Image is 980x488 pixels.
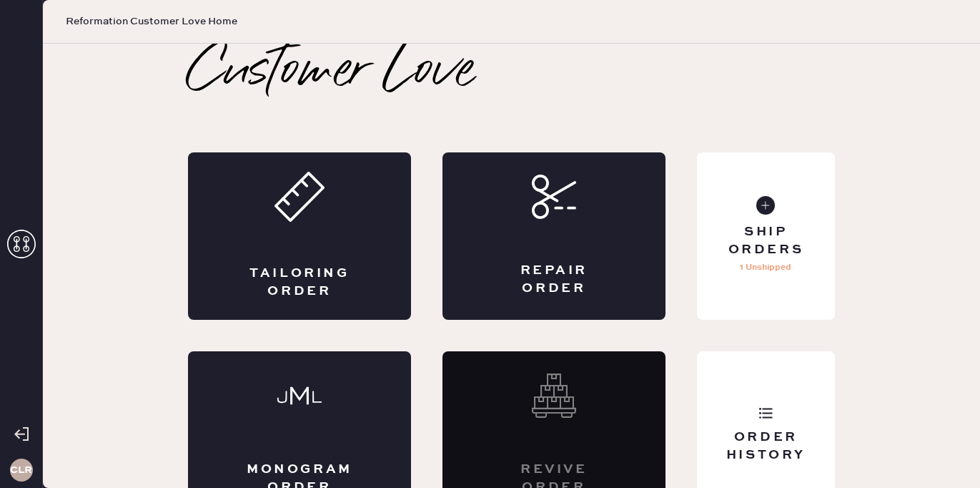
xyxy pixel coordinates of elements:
[500,262,608,298] div: Repair Order
[66,14,237,29] span: Reformation Customer Love Home
[245,265,354,301] div: Tailoring Order
[708,223,823,259] div: Ship Orders
[10,465,32,475] h3: CLR
[708,429,823,464] div: Order History
[912,424,974,485] iframe: Front Chat
[188,44,475,101] h2: Customer Love
[740,259,791,276] p: 1 Unshipped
